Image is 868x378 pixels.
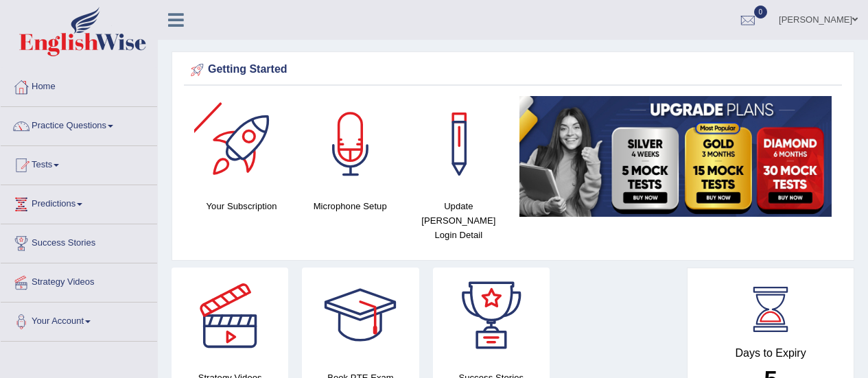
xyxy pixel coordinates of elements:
a: Your Account [1,303,157,337]
h4: Your Subscription [194,199,289,213]
a: Predictions [1,185,157,220]
h4: Update [PERSON_NAME] Login Detail [411,199,506,242]
img: small5.jpg [519,96,832,217]
a: Tests [1,146,157,180]
a: Strategy Videos [1,263,157,298]
div: Getting Started [187,60,838,80]
h4: Microphone Setup [303,199,397,213]
h4: Days to Expiry [703,347,838,359]
a: Practice Questions [1,107,157,141]
a: Home [1,68,157,102]
a: Success Stories [1,224,157,259]
span: 0 [754,5,768,19]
